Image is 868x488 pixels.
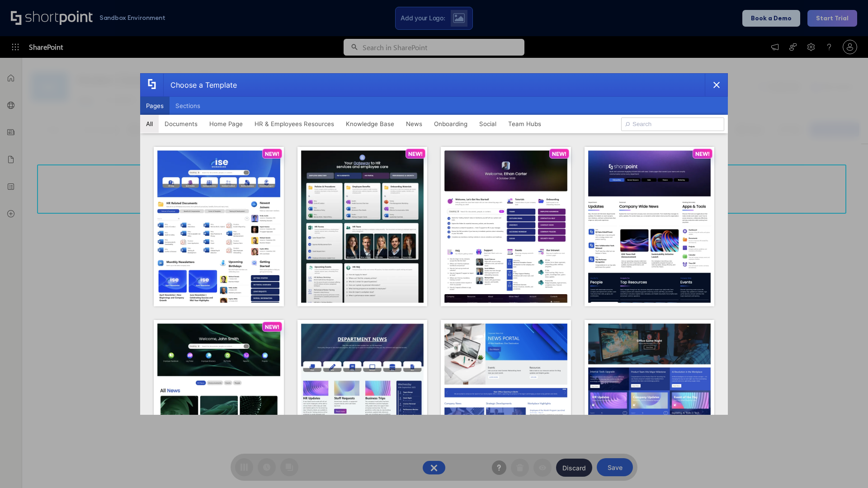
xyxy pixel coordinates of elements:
[400,115,428,133] button: News
[473,115,502,133] button: Social
[340,115,400,133] button: Knowledge Base
[170,97,206,115] button: Sections
[428,115,473,133] button: Onboarding
[823,445,868,488] iframe: Chat Widget
[159,115,203,133] button: Documents
[140,73,728,415] div: template selector
[408,150,423,157] p: NEW!
[203,115,249,133] button: Home Page
[249,115,340,133] button: HR & Employees Resources
[140,115,159,133] button: All
[502,115,547,133] button: Team Hubs
[265,150,279,157] p: NEW!
[621,117,724,131] input: Search
[265,324,279,330] p: NEW!
[140,97,170,115] button: Pages
[695,150,710,157] p: NEW!
[163,74,237,96] div: Choose a Template
[552,150,566,157] p: NEW!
